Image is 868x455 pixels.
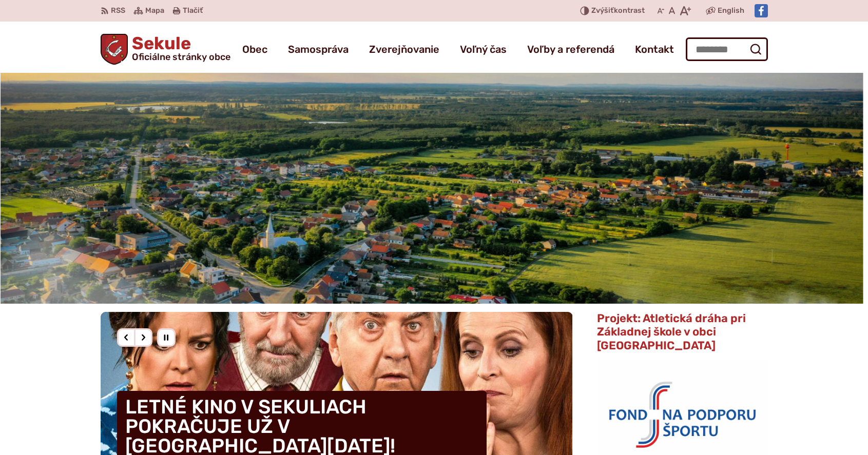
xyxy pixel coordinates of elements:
a: English [716,5,746,17]
span: Tlačiť [183,7,203,15]
span: Oficiálne stránky obce [132,52,230,62]
div: Nasledujúci slajd [134,328,152,347]
img: Prejsť na domovskú stránku [101,34,128,65]
a: Samospráva [288,35,349,64]
img: Prejsť na Facebook stránku [755,4,768,17]
span: RSS [111,5,125,17]
div: Predošlý slajd [117,328,136,347]
a: Voľný čas [460,35,507,64]
span: kontrast [591,7,645,15]
a: Kontakt [635,35,674,64]
a: Voľby a referendá [527,35,614,64]
a: Zverejňovanie [369,35,439,64]
span: Zvýšiť [591,6,614,15]
span: Mapa [145,5,164,17]
h1: Sekule [128,35,230,62]
span: Projekt: Atletická dráha pri Základnej škole v obci [GEOGRAPHIC_DATA] [597,311,746,352]
a: Logo Sekule, prejsť na domovskú stránku. [101,34,231,65]
span: English [718,5,744,17]
div: Pozastaviť pohyb slajdera [157,328,176,347]
a: Obec [242,35,267,64]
